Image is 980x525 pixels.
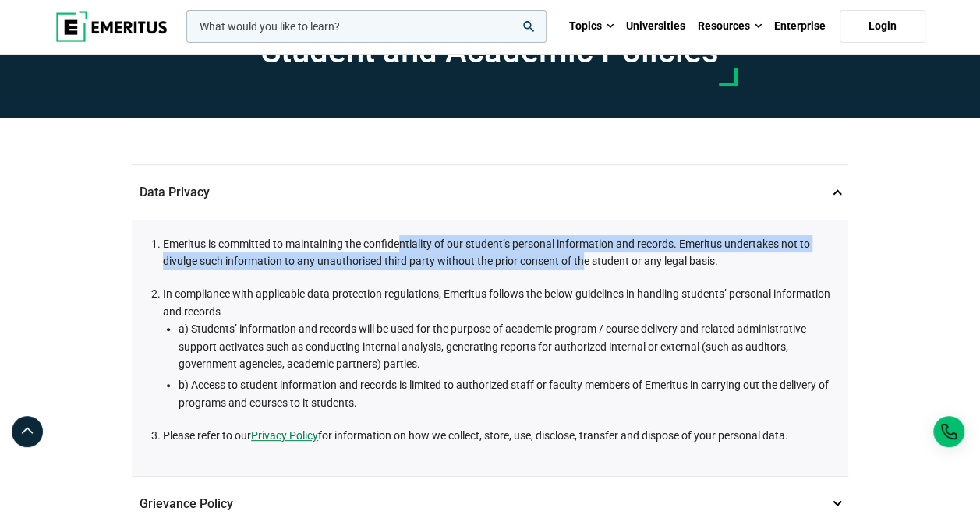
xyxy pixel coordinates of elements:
[163,285,833,411] li: In compliance with applicable data protection regulations, Emeritus follows the below guidelines ...
[179,320,833,372] li: a) Students’ information and records will be used for the purpose of academic program / course de...
[840,10,925,43] a: Login
[163,427,833,444] li: Please refer to our for information on how we collect, store, use, disclose, transfer and dispose...
[179,376,833,411] li: b) Access to student information and records is limited to authorized staff or faculty members of...
[163,235,833,270] li: Emeritus is committed to maintaining the confidentiality of our student’s personal information an...
[186,10,547,43] input: woocommerce-product-search-field-0
[132,165,848,220] p: Data Privacy
[251,427,318,444] a: Privacy Policy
